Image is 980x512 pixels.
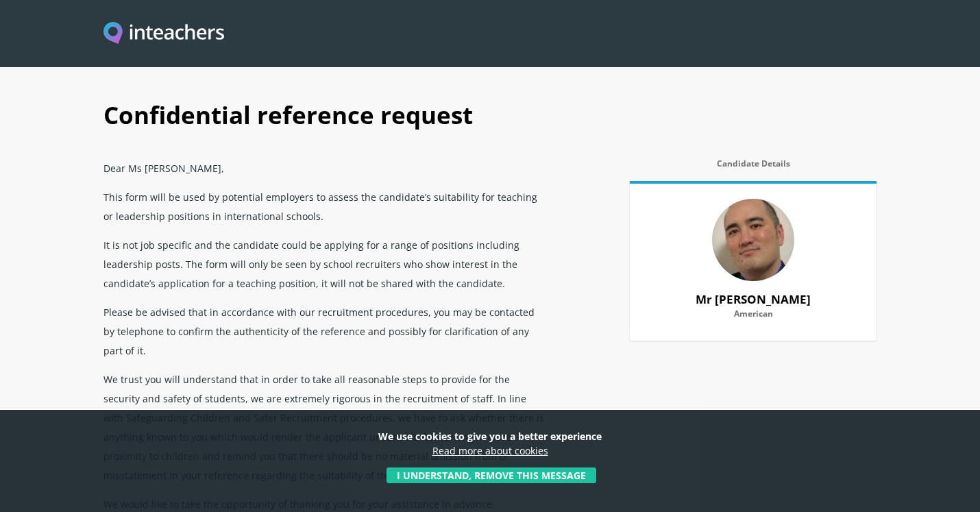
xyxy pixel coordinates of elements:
[103,86,877,154] h1: Confidential reference request
[712,199,794,281] img: 80467
[630,159,877,177] label: Candidate Details
[103,182,548,230] p: This form will be used by potential employers to assess the candidate’s suitability for teaching ...
[387,467,596,483] button: I understand, remove this message
[103,22,224,46] a: Visit this site's homepage
[103,230,548,297] p: It is not job specific and the candidate could be applying for a range of positions including lea...
[696,291,811,307] strong: Mr [PERSON_NAME]
[378,430,602,443] strong: We use cookies to give you a better experience
[432,444,548,457] a: Read more about cookies
[103,154,548,182] p: Dear Ms [PERSON_NAME],
[103,22,224,46] img: Inteachers
[103,297,548,365] p: Please be advised that in accordance with our recruitment procedures, you may be contacted by tel...
[103,365,548,489] p: We trust you will understand that in order to take all reasonable steps to provide for the securi...
[646,309,860,327] label: American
